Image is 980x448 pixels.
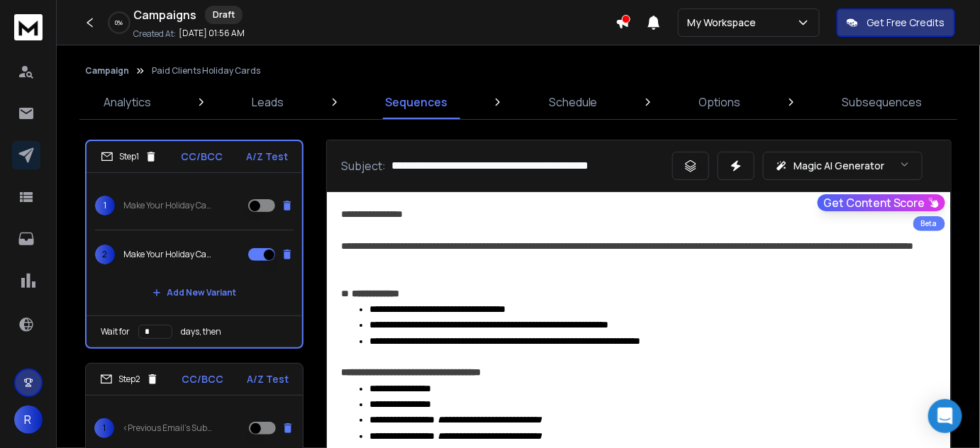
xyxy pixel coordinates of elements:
button: Add New Variant [141,279,247,307]
a: Leads [243,85,292,119]
a: Schedule [540,85,606,119]
p: Subsequences [842,94,922,111]
p: My Workspace [687,16,762,30]
div: Beta [913,216,945,231]
p: Schedule [549,94,598,111]
a: Subsequences [833,85,930,119]
button: Get Free Credits [837,9,955,37]
button: R [14,405,43,434]
p: A/Z Test [246,150,288,164]
p: 0 % [116,18,123,27]
span: 1 [95,196,115,215]
p: Sequences [385,94,447,111]
div: Draft [205,6,243,24]
p: days, then [181,326,221,337]
button: Campaign [85,65,129,77]
a: Sequences [377,85,456,119]
p: CC/BCC [182,372,224,386]
p: Make Your Holiday Cards Stand Out in [DATE] 🎁✍️ [123,249,214,260]
p: Leads [252,94,284,111]
img: logo [14,14,43,40]
div: Step 1 [101,150,157,163]
a: Options [691,85,750,119]
p: A/Z Test [247,372,289,386]
p: Subject: [341,157,386,174]
p: CC/BCC [181,150,223,164]
div: Step 2 [100,373,159,386]
span: 1 [94,418,114,438]
li: Step1CC/BCCA/Z Test1Make Your Holiday Cards Stand Out in [DATE] 🎁✍️2Make Your Holiday Cards Stand... [85,140,304,349]
p: <Previous Email's Subject> [123,422,213,434]
p: Wait for [101,326,130,337]
button: Magic AI Generator [763,152,923,180]
h1: Campaigns [133,6,196,23]
p: Analytics [104,94,151,111]
span: 2 [95,245,115,264]
p: [DATE] 01:56 AM [179,28,245,39]
p: Make Your Holiday Cards Stand Out in [DATE] 🎁✍️ [123,200,214,211]
p: Options [699,94,741,111]
p: Created At: [133,28,176,40]
a: Analytics [95,85,160,119]
button: Get Content Score [818,194,945,211]
p: Get Free Credits [867,16,945,30]
div: Open Intercom Messenger [928,399,962,433]
p: Magic AI Generator [794,159,884,173]
p: Paid Clients Holiday Cards [152,65,260,77]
